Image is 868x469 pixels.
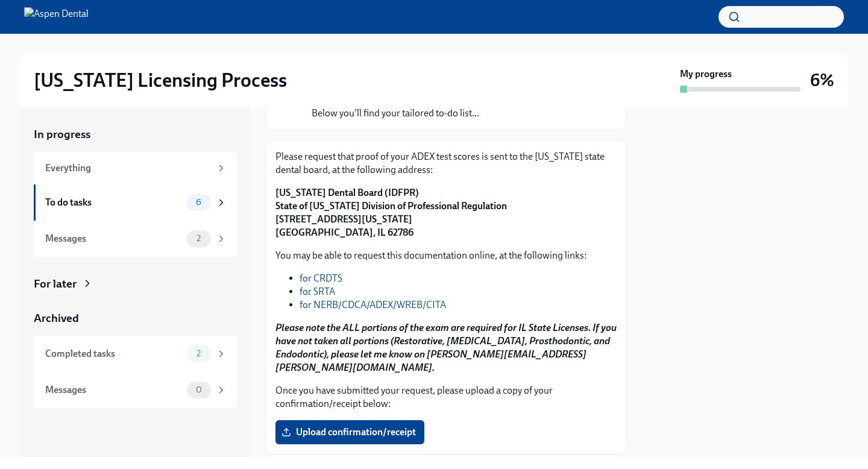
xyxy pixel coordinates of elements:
[189,349,208,358] span: 2
[810,69,834,91] h3: 6%
[275,150,617,177] p: Please request that proof of your ADEX test scores is sent to the [US_STATE] state dental board, ...
[189,385,209,394] span: 0
[275,420,424,444] label: Upload confirmation/receipt
[300,299,446,310] a: for NERB/CDCA/ADEX/WREB/CITA
[34,310,236,326] a: Archived
[45,232,182,245] div: Messages
[34,336,236,372] a: Completed tasks2
[275,249,617,262] p: You may be able to request this documentation online, at the following links:
[45,162,211,175] div: Everything
[45,383,182,397] div: Messages
[312,107,570,120] p: Below you'll find your tailored to-do list...
[45,347,182,360] div: Completed tasks
[189,234,208,243] span: 2
[34,372,236,408] a: Messages0
[300,286,335,297] a: for SRTA
[300,272,342,284] a: for CRDTS
[34,152,236,184] a: Everything
[34,276,236,292] a: For later
[45,196,182,209] div: To do tasks
[24,7,89,27] img: Aspen Dental
[680,68,732,81] strong: My progress
[34,184,236,221] a: To do tasks6
[189,198,209,207] span: 6
[284,426,416,438] span: Upload confirmation/receipt
[275,384,617,411] p: Once you have submitted your request, please upload a copy of your confirmation/receipt below:
[34,127,236,142] a: In progress
[34,68,287,92] h2: [US_STATE] Licensing Process
[275,187,507,238] strong: [US_STATE] Dental Board (IDFPR) State of [US_STATE] Division of Professional Regulation [STREET_A...
[34,276,77,292] div: For later
[275,322,617,373] strong: Please note the ALL portions of the exam are required for IL State Licenses. If you have not take...
[34,221,236,257] a: Messages2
